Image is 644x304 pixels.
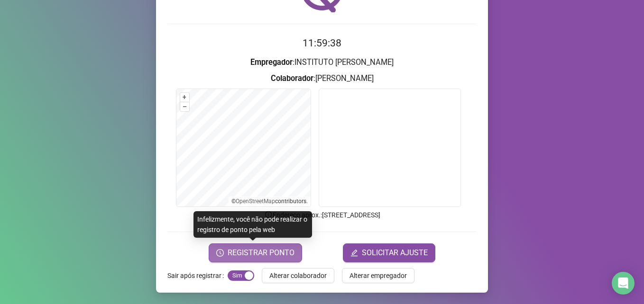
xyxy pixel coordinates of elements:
[193,211,312,238] div: Infelizmente, você não pode realizar o registro de ponto pela web
[180,102,189,111] button: –
[228,247,294,259] span: REGISTRAR PONTO
[350,270,407,281] span: Alterar empregador
[250,58,293,67] strong: Empregador
[167,268,228,283] label: Sair após registrar
[271,74,313,83] strong: Colaborador
[350,249,358,257] span: edit
[167,210,477,220] p: Endereço aprox. : [STREET_ADDRESS]
[612,272,635,295] div: Open Intercom Messenger
[269,270,327,281] span: Alterar colaborador
[303,37,341,49] time: 11:59:38
[216,249,224,257] span: clock-circle
[264,210,273,219] span: info-circle
[209,243,302,262] button: REGISTRAR PONTO
[262,268,334,283] button: Alterar colaborador
[167,56,477,69] h3: : INSTITUTO [PERSON_NAME]
[343,243,435,262] button: editSOLICITAR AJUSTE
[342,268,414,283] button: Alterar empregador
[180,93,189,102] button: +
[231,198,308,205] li: © contributors.
[167,72,477,85] h3: : [PERSON_NAME]
[362,247,428,259] span: SOLICITAR AJUSTE
[236,198,275,205] a: OpenStreetMap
